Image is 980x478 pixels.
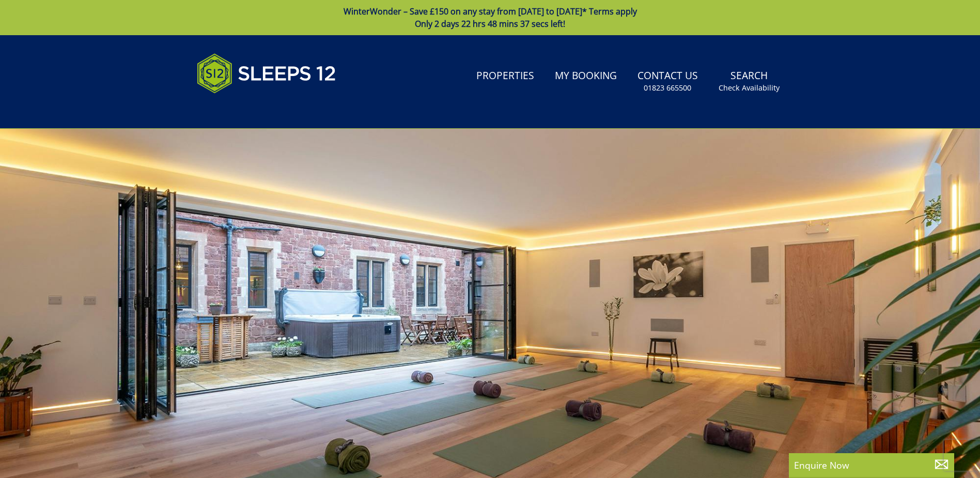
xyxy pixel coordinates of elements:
span: Only 2 days 22 hrs 48 mins 37 secs left! [415,18,565,29]
small: Check Availability [719,83,780,93]
small: 01823 665500 [644,83,691,93]
a: My Booking [551,65,621,88]
a: Properties [472,65,538,88]
iframe: Customer reviews powered by Trustpilot [192,106,300,114]
p: Enquire Now [794,458,949,472]
img: Sleeps 12 [197,48,336,99]
a: Contact Us01823 665500 [633,65,702,98]
a: SearchCheck Availability [714,65,784,98]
